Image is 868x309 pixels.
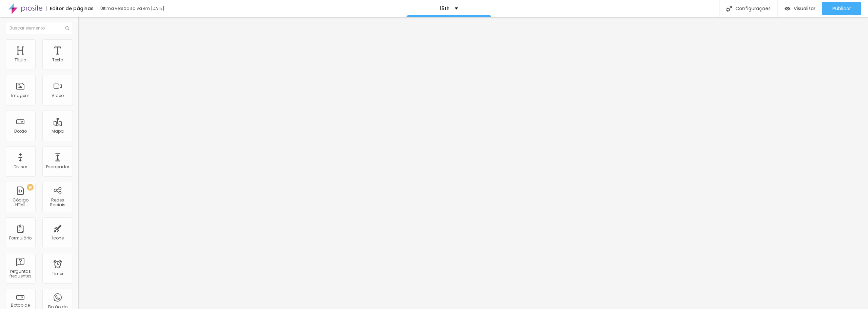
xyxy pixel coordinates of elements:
div: Texto [52,58,63,62]
div: Título [15,58,26,62]
div: Ícone [52,236,64,240]
img: Icone [726,6,732,12]
div: Botão [14,129,27,134]
input: Buscar elemento [5,22,73,34]
p: 15th [440,6,450,11]
div: Formulário [9,236,32,240]
div: Mapa [52,129,64,134]
div: Imagem [11,93,29,98]
div: Perguntas frequentes [7,269,34,279]
div: Espaçador [46,165,69,169]
img: Icone [65,26,69,30]
div: Vídeo [52,93,64,98]
div: Última versão salva em [DATE] [100,6,178,11]
span: Publicar [832,6,851,11]
span: Visualizar [794,6,815,11]
button: Visualizar [778,2,822,15]
div: Código HTML [7,198,34,208]
div: Editor de páginas [46,6,94,11]
img: view-1.svg [785,6,790,12]
iframe: Editor [78,17,868,309]
div: Divisor [14,165,27,169]
div: Timer [52,271,63,276]
button: Publicar [822,2,861,15]
div: Redes Sociais [44,198,71,208]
